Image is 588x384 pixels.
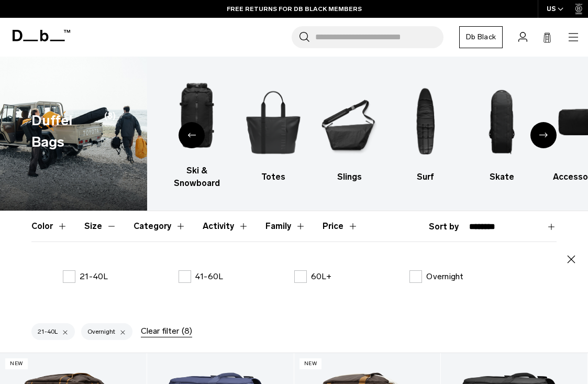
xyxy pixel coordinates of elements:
[320,171,379,183] h3: Slings
[396,79,454,183] a: Db Surf
[244,79,302,183] a: Db Totes
[179,122,205,148] div: Previous slide
[168,72,226,190] a: Db Ski & Snowboard
[31,211,68,242] button: Toggle Filter
[92,171,150,183] h3: Luggage
[396,171,454,183] h3: Surf
[203,211,249,242] button: Toggle Filter
[92,79,150,166] img: Db
[81,323,132,340] div: Overnight
[426,270,463,283] p: Overnight
[459,26,503,48] a: Db Black
[134,211,186,242] button: Toggle Filter
[396,79,454,166] img: Db
[5,358,28,369] p: New
[92,79,150,183] a: Db Luggage
[244,79,302,183] li: 5 / 10
[92,79,150,183] li: 3 / 10
[265,211,306,242] button: Toggle Filter
[168,164,226,190] h3: Ski & Snowboard
[299,358,322,369] p: New
[182,325,192,337] span: (8)
[31,323,75,340] div: 21-40L
[244,171,302,183] h3: Totes
[323,211,358,242] button: Toggle Price
[31,110,101,152] h1: Duffel Bags
[84,211,117,242] button: Toggle Filter
[195,270,224,283] p: 41-60L
[104,110,116,152] span: (8)
[311,270,332,283] p: 60L+
[396,79,454,183] li: 7 / 10
[530,122,557,148] div: Next slide
[473,79,531,166] img: Db
[473,79,531,183] a: Db Skate
[227,4,362,14] a: FREE RETURNS FOR DB BLACK MEMBERS
[244,79,302,166] img: Db
[168,72,226,159] img: Db
[80,270,108,283] p: 21-40L
[320,79,379,183] li: 6 / 10
[473,171,531,183] h3: Skate
[168,72,226,190] li: 4 / 10
[141,325,192,337] div: Clear filter
[473,79,531,183] li: 8 / 10
[320,79,379,166] img: Db
[320,79,379,183] a: Db Slings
